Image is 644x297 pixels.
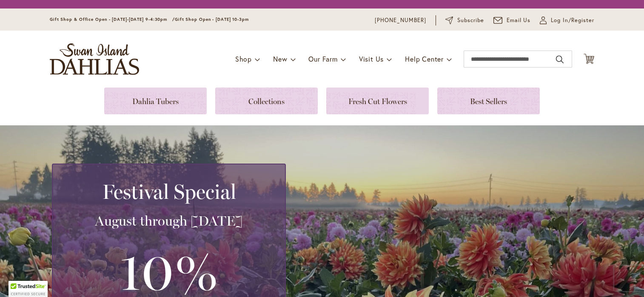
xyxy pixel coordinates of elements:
[540,16,594,25] a: Log In/Register
[50,43,139,75] a: store logo
[457,16,484,25] span: Subscribe
[235,54,252,63] span: Shop
[405,54,444,63] span: Help Center
[375,16,426,25] a: [PHONE_NUMBER]
[273,54,287,63] span: New
[63,212,275,229] h3: August through [DATE]
[308,54,337,63] span: Our Farm
[50,17,175,22] span: Gift Shop & Office Open - [DATE]-[DATE] 9-4:30pm /
[493,16,531,25] a: Email Us
[445,16,484,25] a: Subscribe
[507,16,531,25] span: Email Us
[175,17,249,22] span: Gift Shop Open - [DATE] 10-3pm
[556,53,564,66] button: Search
[63,180,275,204] h2: Festival Special
[359,54,384,63] span: Visit Us
[551,16,594,25] span: Log In/Register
